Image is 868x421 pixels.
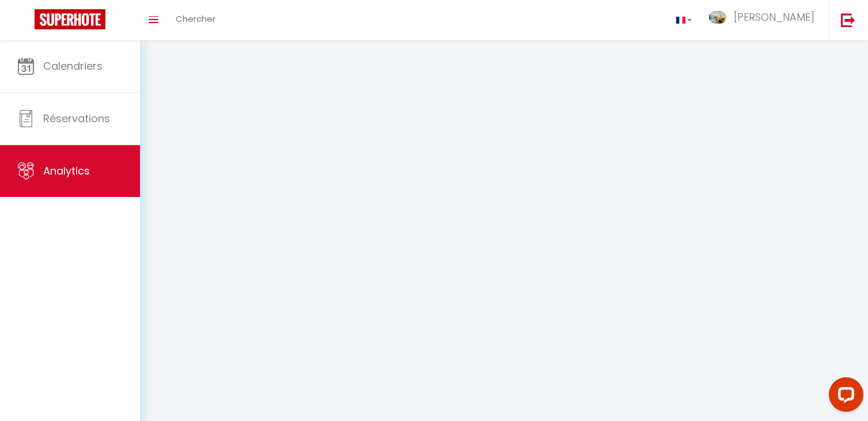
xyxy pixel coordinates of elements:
[734,10,814,24] span: [PERSON_NAME]
[820,373,868,421] iframe: LiveChat chat widget
[43,111,110,126] span: Réservations
[43,164,90,178] span: Analytics
[176,13,215,25] span: Chercher
[841,13,855,27] img: logout
[35,9,105,29] img: Super Booking
[709,11,726,24] img: ...
[43,59,103,73] span: Calendriers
